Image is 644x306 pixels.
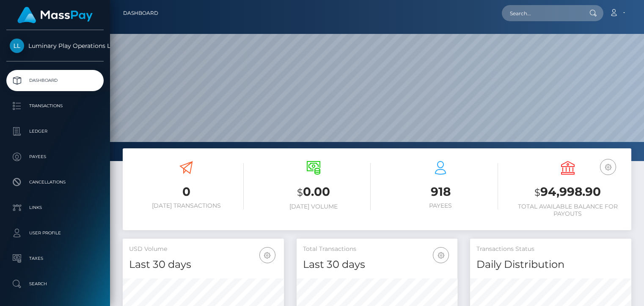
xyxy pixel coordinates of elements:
p: Ledger [10,125,100,138]
h3: 918 [383,184,498,200]
h6: [DATE] Transactions [129,202,244,209]
p: Dashboard [10,74,100,87]
a: Dashboard [6,70,104,91]
h3: 0 [129,184,244,200]
span: Luminary Play Operations Limited [6,42,104,50]
p: Taxes [10,252,100,265]
small: $ [297,186,303,198]
h5: Transactions Status [476,245,625,253]
p: Links [10,201,100,214]
a: Taxes [6,248,104,269]
a: Links [6,197,104,218]
img: MassPay Logo [17,7,93,23]
a: User Profile [6,223,104,244]
h3: 0.00 [256,184,371,201]
p: Transactions [10,100,100,112]
small: $ [534,186,540,198]
a: Transactions [6,95,104,117]
h6: Total Available Balance for Payouts [511,203,625,217]
h5: Total Transactions [303,245,451,253]
a: Payees [6,146,104,167]
p: User Profile [10,227,100,239]
p: Search [10,278,100,290]
a: Cancellations [6,172,104,193]
h6: Payees [383,202,498,209]
h5: USD Volume [129,245,278,253]
h6: [DATE] Volume [256,203,371,210]
h3: 94,998.90 [511,184,625,201]
p: Cancellations [10,176,100,189]
img: Luminary Play Operations Limited [10,39,24,53]
p: Payees [10,150,100,163]
a: Ledger [6,121,104,142]
input: Search... [502,5,581,21]
h4: Last 30 days [129,257,278,272]
h4: Last 30 days [303,257,451,272]
a: Search [6,273,104,295]
h4: Daily Distribution [476,257,625,272]
a: Dashboard [123,4,158,22]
